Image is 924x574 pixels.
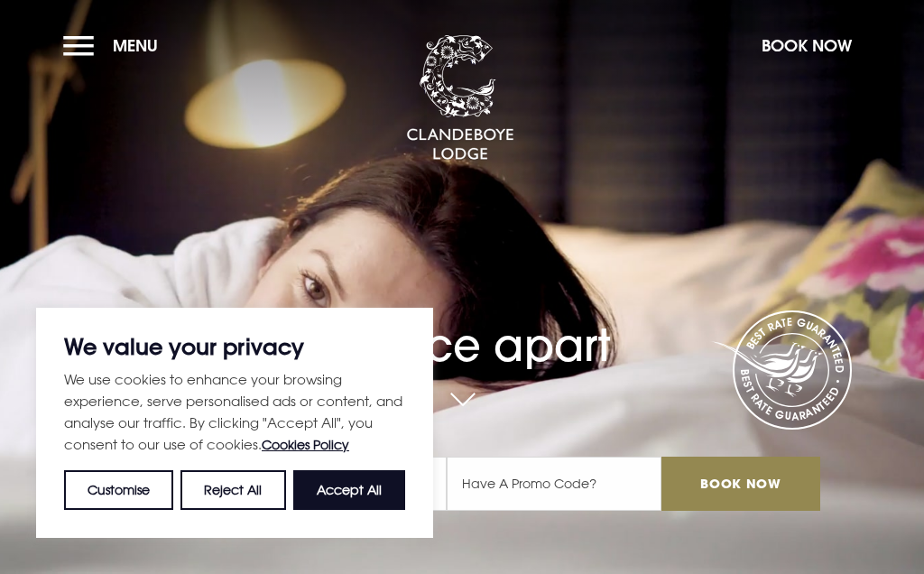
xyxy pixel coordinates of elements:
input: Book Now [661,457,820,511]
span: Menu [113,35,158,56]
button: Customise [64,470,173,510]
div: We value your privacy [36,308,433,538]
button: Accept All [293,470,405,510]
input: Have A Promo Code? [447,457,661,511]
img: Clandeboye Lodge [406,35,514,162]
button: Book Now [753,26,861,65]
p: We use cookies to enhance your browsing experience, serve personalised ads or content, and analys... [64,368,405,456]
p: We value your privacy [64,336,405,357]
a: Cookies Policy [262,437,349,452]
button: Menu [63,26,167,65]
button: Reject All [180,470,285,510]
h1: A place apart [104,285,820,372]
